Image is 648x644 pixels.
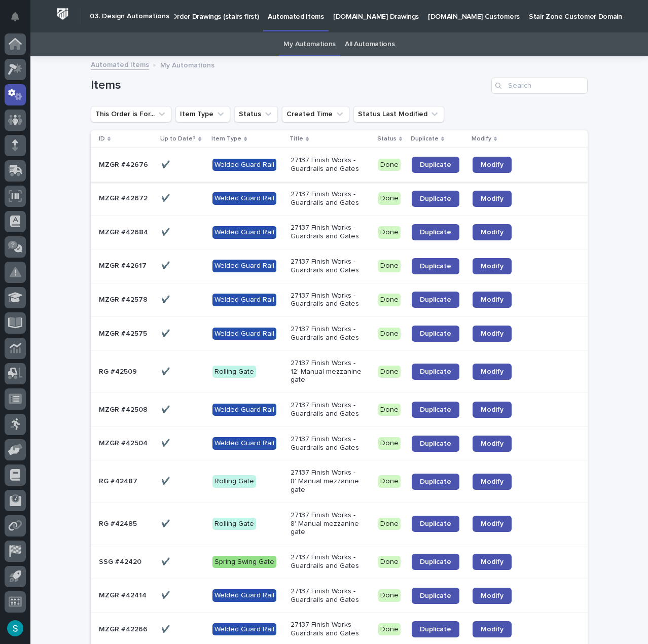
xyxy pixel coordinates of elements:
[420,592,451,599] span: Duplicate
[91,545,588,579] tr: SSG #42420SSG #42420 ✔️✔️ Spring Swing Gate27137 Finish Works - Guardrails and GatesDoneDuplicate...
[161,294,172,304] p: ✔️
[91,393,588,427] tr: MZGR #42508MZGR #42508 ✔️✔️ Welded Guard Rail27137 Finish Works - Guardrails and GatesDoneDuplica...
[91,148,588,182] tr: MZGR #42676MZGR #42676 ✔️✔️ Welded Guard Rail27137 Finish Works - Guardrails and GatesDoneDuplica...
[481,478,503,485] span: Modify
[473,436,512,452] a: Modify
[212,294,276,306] div: Welded Guard Rail
[161,475,172,486] p: ✔️
[291,469,363,494] p: 27137 Finish Works - 8' Manual mezzanine gate
[345,32,394,56] a: All Automations
[378,623,401,636] div: Done
[420,626,451,633] span: Duplicate
[412,474,459,490] a: Duplicate
[91,182,588,216] tr: MZGR #42672MZGR #42672 ✔️✔️ Welded Guard Rail27137 Finish Works - Guardrails and GatesDoneDuplica...
[473,588,512,604] a: Modify
[481,195,503,202] span: Modify
[234,106,278,122] button: Status
[291,359,363,384] p: 27137 Finish Works - 12' Manual mezzanine gate
[13,12,26,28] div: Notifications
[473,292,512,308] a: Modify
[212,260,276,272] div: Welded Guard Rail
[473,258,512,274] a: Modify
[291,435,363,452] p: 27137 Finish Works - Guardrails and Gates
[420,558,451,565] span: Duplicate
[211,133,241,145] p: Item Type
[99,133,105,145] p: ID
[99,404,150,414] p: MZGR #42508
[99,589,149,600] p: MZGR #42414
[291,553,363,570] p: 27137 Finish Works - Guardrails and Gates
[481,626,503,633] span: Modify
[481,406,503,413] span: Modify
[291,325,363,342] p: 27137 Finish Works - Guardrails and Gates
[491,78,588,94] input: Search
[291,621,363,638] p: 27137 Finish Works - Guardrails and Gates
[412,402,459,418] a: Duplicate
[412,326,459,342] a: Duplicate
[91,78,487,93] h1: Items
[91,216,588,249] tr: MZGR #42684MZGR #42684 ✔️✔️ Welded Guard Rail27137 Finish Works - Guardrails and GatesDoneDuplica...
[161,159,172,169] p: ✔️
[161,366,172,376] p: ✔️
[378,192,401,205] div: Done
[160,59,214,70] p: My Automations
[175,106,230,122] button: Item Type
[91,317,588,351] tr: MZGR #42575MZGR #42575 ✔️✔️ Welded Guard Rail27137 Finish Works - Guardrails and GatesDoneDuplica...
[212,226,276,239] div: Welded Guard Rail
[412,588,459,604] a: Duplicate
[212,437,276,450] div: Welded Guard Rail
[473,191,512,207] a: Modify
[473,224,512,240] a: Modify
[5,6,26,27] button: Notifications
[378,589,401,602] div: Done
[378,159,401,171] div: Done
[420,478,451,485] span: Duplicate
[212,475,256,488] div: Rolling Gate
[161,192,172,203] p: ✔️
[212,366,256,378] div: Rolling Gate
[161,260,172,270] p: ✔️
[161,518,172,528] p: ✔️
[161,556,172,566] p: ✔️
[378,294,401,306] div: Done
[420,440,451,447] span: Duplicate
[420,368,451,375] span: Duplicate
[161,589,172,600] p: ✔️
[99,366,139,376] p: RG #42509
[291,587,363,604] p: 27137 Finish Works - Guardrails and Gates
[481,229,503,236] span: Modify
[91,579,588,613] tr: MZGR #42414MZGR #42414 ✔️✔️ Welded Guard Rail27137 Finish Works - Guardrails and GatesDoneDuplica...
[212,192,276,205] div: Welded Guard Rail
[378,518,401,530] div: Done
[473,326,512,342] a: Modify
[412,191,459,207] a: Duplicate
[378,556,401,568] div: Done
[99,159,150,169] p: MZGR #42676
[161,623,172,634] p: ✔️
[481,263,503,270] span: Modify
[411,133,439,145] p: Duplicate
[212,589,276,602] div: Welded Guard Rail
[91,283,588,317] tr: MZGR #42578MZGR #42578 ✔️✔️ Welded Guard Rail27137 Finish Works - Guardrails and GatesDoneDuplica...
[420,406,451,413] span: Duplicate
[420,229,451,236] span: Duplicate
[291,511,363,536] p: 27137 Finish Works - 8' Manual mezzanine gate
[291,156,363,173] p: 27137 Finish Works - Guardrails and Gates
[378,475,401,488] div: Done
[5,618,26,639] button: users-avatar
[378,328,401,340] div: Done
[91,350,588,392] tr: RG #42509RG #42509 ✔️✔️ Rolling Gate27137 Finish Works - 12' Manual mezzanine gateDoneDuplicateMo...
[212,556,276,568] div: Spring Swing Gate
[91,503,588,545] tr: RG #42485RG #42485 ✔️✔️ Rolling Gate27137 Finish Works - 8' Manual mezzanine gateDoneDuplicateModify
[91,106,171,122] button: This Order is For...
[212,159,276,171] div: Welded Guard Rail
[99,475,139,486] p: RG #42487
[481,592,503,599] span: Modify
[91,426,588,460] tr: MZGR #42504MZGR #42504 ✔️✔️ Welded Guard Rail27137 Finish Works - Guardrails and GatesDoneDuplica...
[472,133,491,145] p: Modify
[99,556,143,566] p: SSG #42420
[91,460,588,503] tr: RG #42487RG #42487 ✔️✔️ Rolling Gate27137 Finish Works - 8' Manual mezzanine gateDoneDuplicateModify
[282,106,349,122] button: Created Time
[481,368,503,375] span: Modify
